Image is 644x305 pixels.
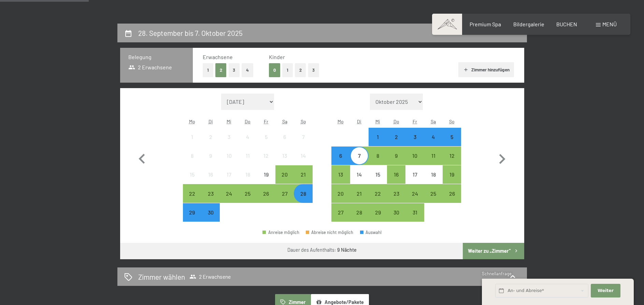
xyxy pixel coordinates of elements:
[369,128,387,146] div: Anreise möglich
[369,165,387,184] div: Anreise nicht möglich
[282,119,287,124] abbr: Samstag
[513,21,544,27] a: Bildergalerie
[406,210,423,227] div: 31
[220,191,238,208] div: 24
[369,147,387,165] div: Anreise möglich
[443,134,460,151] div: 5
[201,147,220,165] div: Anreise nicht möglich
[201,184,220,203] div: Anreise möglich
[275,184,294,203] div: Sat Sep 27 2025
[425,134,442,151] div: 4
[393,119,399,124] abbr: Donnerstag
[257,165,275,184] div: Anreise nicht möglich
[275,184,294,203] div: Anreise möglich
[424,128,443,146] div: Anreise möglich
[202,172,219,189] div: 16
[201,203,220,222] div: Anreise möglich
[331,147,350,165] div: Mon Oct 06 2025
[294,165,312,184] div: Sun Sep 21 2025
[431,119,436,124] abbr: Samstag
[201,147,220,165] div: Tue Sep 09 2025
[331,184,350,203] div: Anreise möglich
[275,128,294,146] div: Sat Sep 06 2025
[360,230,382,235] div: Auswahl
[387,203,405,222] div: Thu Oct 30 2025
[387,128,405,146] div: Anreise möglich
[405,203,424,222] div: Anreise möglich
[183,184,201,203] div: Mon Sep 22 2025
[276,153,293,170] div: 13
[351,210,368,227] div: 28
[387,203,405,222] div: Anreise möglich
[405,147,424,165] div: Anreise möglich
[294,184,312,203] div: Sun Sep 28 2025
[405,128,424,146] div: Fri Oct 03 2025
[257,184,275,203] div: Anreise möglich
[257,184,275,203] div: Fri Sep 26 2025
[388,134,405,151] div: 2
[369,184,387,203] div: Wed Oct 22 2025
[405,128,424,146] div: Anreise möglich
[425,153,442,170] div: 11
[258,153,275,170] div: 12
[282,63,293,77] button: 1
[387,147,405,165] div: Thu Oct 09 2025
[331,165,350,184] div: Mon Oct 13 2025
[387,147,405,165] div: Anreise möglich
[591,284,620,298] button: Weiter
[375,119,380,124] abbr: Mittwoch
[220,147,238,165] div: Wed Sep 10 2025
[443,165,461,184] div: Anreise möglich
[424,128,443,146] div: Sat Oct 04 2025
[202,191,219,208] div: 23
[443,165,461,184] div: Sun Oct 19 2025
[229,63,240,77] button: 3
[301,119,306,124] abbr: Sonntag
[264,119,268,124] abbr: Freitag
[470,21,501,27] a: Premium Spa
[258,172,275,189] div: 19
[406,172,423,189] div: 17
[294,128,312,146] div: Anreise nicht möglich
[556,21,577,27] a: BUCHEN
[405,165,424,184] div: Fri Oct 17 2025
[443,191,460,208] div: 26
[201,128,220,146] div: Anreise nicht möglich
[239,165,257,184] div: Thu Sep 18 2025
[239,184,257,203] div: Anreise möglich
[183,203,201,222] div: Anreise möglich
[201,165,220,184] div: Anreise nicht möglich
[350,184,369,203] div: Anreise möglich
[201,165,220,184] div: Tue Sep 16 2025
[295,63,306,77] button: 2
[351,191,368,208] div: 21
[239,184,257,203] div: Thu Sep 25 2025
[202,134,219,151] div: 2
[387,165,405,184] div: Thu Oct 16 2025
[239,153,256,170] div: 11
[275,128,294,146] div: Anreise nicht möglich
[138,272,185,282] h2: Zimmer wählen
[295,191,312,208] div: 28
[338,119,344,124] abbr: Montag
[128,53,185,61] h3: Belegung
[128,64,172,71] span: 2 Erwachsene
[227,119,231,124] abbr: Mittwoch
[425,172,442,189] div: 18
[183,147,201,165] div: Anreise nicht möglich
[183,165,201,184] div: Mon Sep 15 2025
[405,203,424,222] div: Fri Oct 31 2025
[245,119,251,124] abbr: Donnerstag
[209,119,213,124] abbr: Dienstag
[406,134,423,151] div: 3
[424,184,443,203] div: Anreise möglich
[220,128,238,146] div: Anreise nicht möglich
[239,172,256,189] div: 18
[257,147,275,165] div: Anreise nicht möglich
[275,147,294,165] div: Anreise nicht möglich
[387,184,405,203] div: Anreise möglich
[406,191,423,208] div: 24
[369,203,387,222] div: Anreise möglich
